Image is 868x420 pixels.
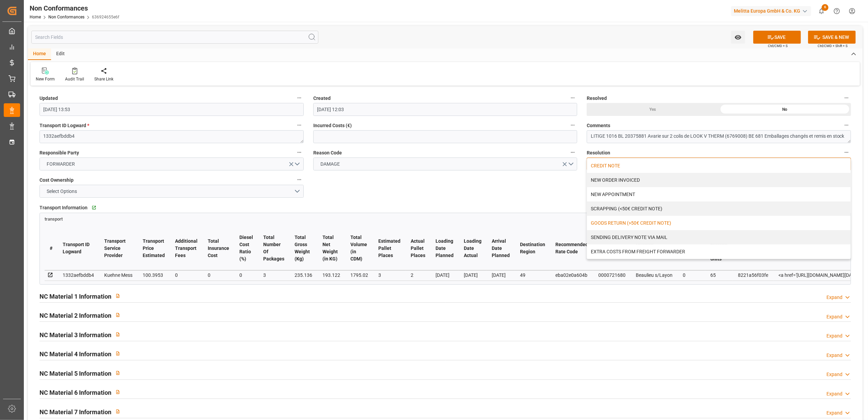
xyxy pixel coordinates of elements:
button: Reason Code [568,148,577,157]
h2: NC Material 7 Information [40,407,111,417]
div: 3 [378,271,400,279]
div: 0 [175,271,198,279]
button: Resolved [842,93,851,102]
button: open menu [731,31,745,44]
button: Created [568,93,577,102]
div: Expand [826,371,842,378]
span: Reason Code [313,149,342,156]
button: Responsible Party [295,148,304,157]
div: EXTRA COSTS FROM FREIGHT FORWARDER [587,244,851,259]
th: Loading Date Planned [430,226,459,270]
h2: NC Material 5 Information [40,369,111,378]
th: Loading Date Actual [459,226,487,270]
div: 0 [683,271,700,279]
a: Non Conformances [48,15,84,19]
textarea: LITIGE 1016 BL 20375881 Avarie sur 2 colis de LOOK V THERM (6769008) BE 681 Emballages changés et... [587,130,851,143]
div: 3 [263,271,284,279]
th: # [45,226,58,270]
th: Total Gross Weight (Kg) [289,226,317,270]
button: show 6 new notifications [814,3,829,19]
span: Cost Ownership [40,177,74,184]
a: Home [30,15,41,19]
div: [DATE] [464,271,482,279]
div: New Form [36,76,55,82]
div: NEW ORDER INVOICED [587,173,851,187]
button: Help Center [829,3,845,19]
th: Total Number Of Packages [258,226,289,270]
div: Kuehne Mess [104,271,132,279]
th: Additional Transport Fees [170,226,203,270]
div: CREDIT NOTE [587,159,851,173]
span: Resolution [587,149,610,156]
button: View description [111,386,124,399]
button: View description [111,328,124,341]
div: SCRAPPING (<50€ CREDIT NOTE) [587,201,851,216]
th: Transport ID Logward [58,226,99,270]
span: Transport ID Logward [40,122,89,129]
div: 1332aefbddb4 [63,271,94,279]
button: Updated [295,93,304,102]
button: View description [111,289,124,302]
span: Ctrl/CMD + Shift + S [818,43,848,48]
button: View description [111,366,124,379]
h2: NC Material 3 Information [40,330,111,340]
div: 100.3953 [143,271,165,279]
div: Expand [826,352,842,359]
span: Transport Information [40,204,88,211]
h2: NC Material 6 Information [40,388,111,397]
button: Transport ID Logward * [295,121,304,130]
div: Edit [51,48,70,60]
span: transport [45,217,63,222]
button: open menu [40,157,304,170]
div: 235.136 [295,271,312,279]
th: Actual Pallet Places [406,226,430,270]
textarea: 1332aefbddb4 [40,130,304,143]
div: Beaulieu s/Layon [636,271,673,279]
button: View description [111,309,124,321]
div: 2 [411,271,425,279]
span: Updated [40,95,58,102]
span: 6 [822,4,828,11]
span: Responsible Party [40,149,79,156]
div: 1795.02 [350,271,368,279]
div: Expand [826,294,842,301]
button: Resolution [842,148,851,157]
button: View description [111,347,124,360]
div: Expand [826,332,842,340]
input: DD-MM-YYYY HH:MM [313,103,578,116]
input: DD-MM-YYYY HH:MM [40,103,304,116]
div: Audit Trail [65,76,84,82]
th: Total Volume (in CDM) [345,226,373,270]
span: FORWARDER [44,161,79,168]
th: Destination Region [515,226,550,270]
div: [DATE] [492,271,510,279]
input: Search Fields [31,31,318,44]
div: 0 [208,271,229,279]
div: Share Link [94,76,113,82]
span: Comments [587,122,610,129]
div: NEW APPOINTMENT [587,187,851,201]
div: Home [28,48,51,60]
div: Yes [587,103,719,116]
h2: NC Material 4 Information [40,349,111,359]
span: Incurred Costs (€) [313,122,352,129]
span: Select Options [44,188,81,195]
h2: NC Material 2 Information [40,311,111,320]
div: eba02e0a604b [555,271,588,279]
span: Created [313,95,331,102]
th: Arrival Date Planned [487,226,515,270]
div: Expand [826,390,842,397]
th: Transport Service Provider [99,226,138,270]
button: Incurred Costs (€) [568,121,577,130]
th: Diesel Cost Ratio (%) [234,226,258,270]
button: Comments [842,121,851,130]
th: Estimated Pallet Places [373,226,406,270]
button: View description [111,405,124,418]
button: open menu [313,157,578,170]
div: 0000721680 [598,271,626,279]
div: GOODS RETURN (>50€ CREDIT NOTE) [587,216,851,230]
h2: NC Material 1 Information [40,292,111,301]
button: SAVE & NEW [808,31,856,44]
button: SAVE [753,31,801,44]
div: SENDING DELIVERY NOTE VIA MAIL [587,230,851,244]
